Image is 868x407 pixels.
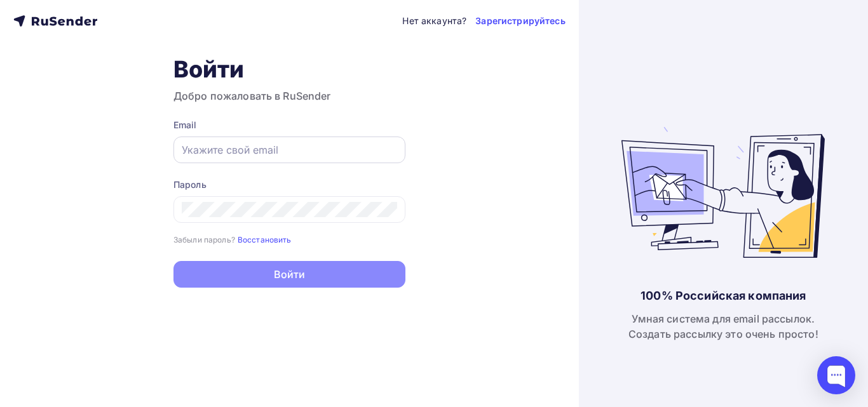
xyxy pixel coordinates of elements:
div: Умная система для email рассылок. Создать рассылку это очень просто! [628,311,818,342]
h1: Войти [173,55,405,83]
h3: Добро пожаловать в RuSender [173,88,405,103]
input: Укажите свой email [182,142,397,157]
div: Нет аккаунта? [402,15,466,27]
small: Забыли пароль? [173,235,235,244]
small: Восстановить [238,235,292,244]
a: Восстановить [238,234,292,244]
div: 100% Российская компания [641,288,806,304]
a: Зарегистрируйтесь [475,15,565,27]
div: Email [173,119,405,131]
button: Войти [173,261,405,288]
div: Пароль [173,178,405,191]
